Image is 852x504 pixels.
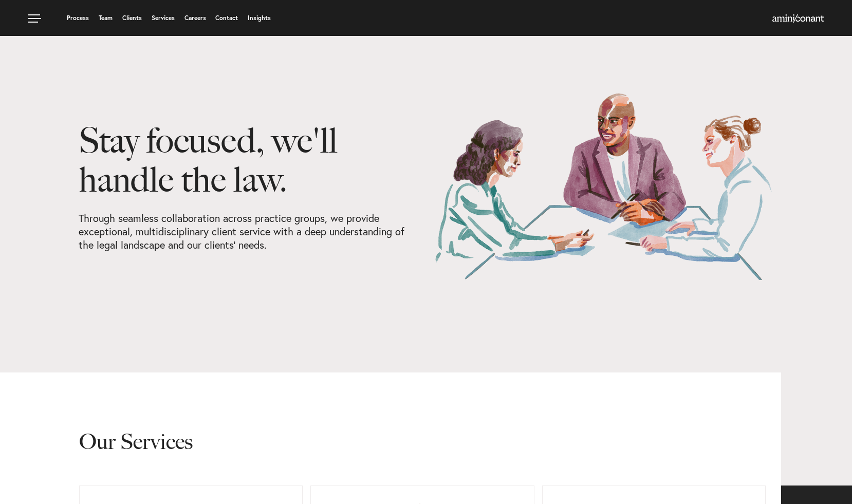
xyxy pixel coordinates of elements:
p: Through seamless collaboration across practice groups, we provide exceptional, multidisciplinary ... [79,212,418,252]
a: Services [152,15,175,21]
img: Amini & Conant [772,14,824,23]
a: Careers [184,15,206,21]
a: Process [67,15,89,21]
a: Team [99,15,113,21]
a: Insights [248,15,271,21]
a: Contact [215,15,238,21]
h1: Stay focused, we'll handle the law. [79,121,418,212]
h2: Our Services [79,372,766,486]
a: Clients [122,15,142,21]
img: Our Services [434,92,773,280]
a: Home [772,15,824,23]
